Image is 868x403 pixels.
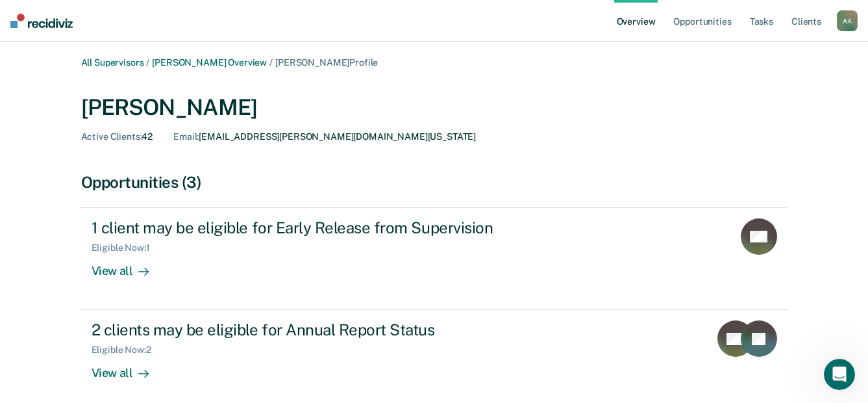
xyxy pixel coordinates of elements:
[81,94,787,121] div: [PERSON_NAME]
[837,10,858,31] div: A A
[267,57,275,68] span: /
[173,131,199,142] span: Email :
[92,320,547,339] div: 2 clients may be eligible for Annual Report Status
[92,242,160,253] div: Eligible Now : 1
[10,14,73,28] img: Recidiviz
[92,344,162,356] div: Eligible Now : 2
[275,57,378,68] span: [PERSON_NAME] Profile
[92,253,164,279] div: View all
[81,173,787,192] div: Opportunities (3)
[81,131,142,142] span: Active Clients :
[81,57,144,68] a: All Supervisors
[152,57,267,68] a: [PERSON_NAME] Overview
[92,218,547,237] div: 1 client may be eligible for Early Release from Supervision
[143,57,152,68] span: /
[81,131,153,142] div: 42
[92,356,164,381] div: View all
[837,10,858,31] button: AA
[81,207,787,310] a: 1 client may be eligible for Early Release from SupervisionEligible Now:1View all
[173,131,476,142] div: [EMAIL_ADDRESS][PERSON_NAME][DOMAIN_NAME][US_STATE]
[824,359,855,390] iframe: Intercom live chat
